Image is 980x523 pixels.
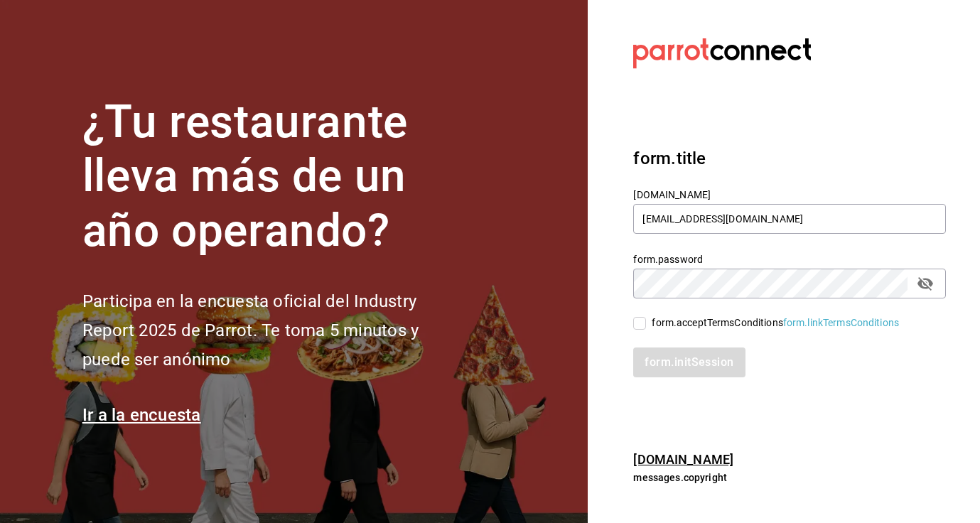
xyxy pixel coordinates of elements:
[783,317,899,328] a: form.linkTermsConditions
[913,271,937,296] button: passwordField
[633,254,946,264] label: form.password
[633,452,733,467] a: [DOMAIN_NAME]
[652,316,899,330] div: form.acceptTermsConditions
[633,189,946,199] label: [DOMAIN_NAME]
[633,470,946,485] p: messages.copyright
[82,405,201,425] a: Ir a la encuesta
[633,204,946,234] input: form.placeHolderEmail
[633,146,946,171] h3: form.title
[82,287,466,374] h2: Participa en la encuesta oficial del Industry Report 2025 de Parrot. Te toma 5 minutos y puede se...
[82,95,466,259] h1: ¿Tu restaurante lleva más de un año operando?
